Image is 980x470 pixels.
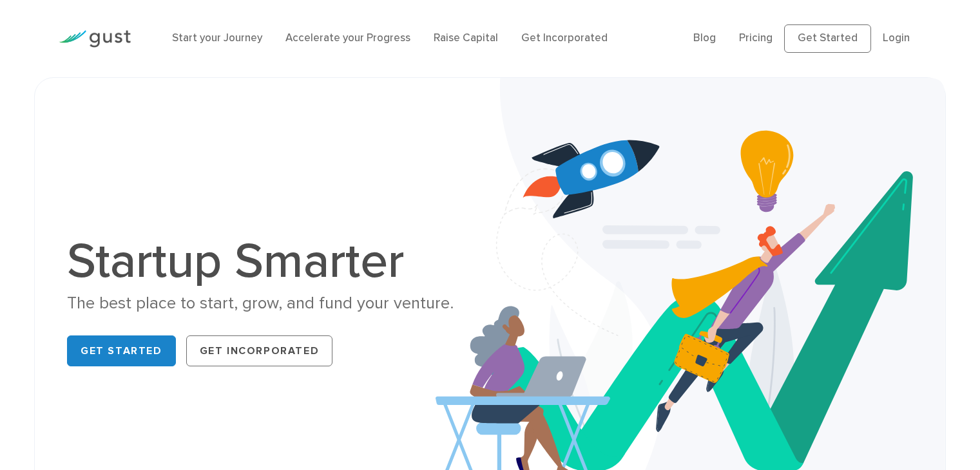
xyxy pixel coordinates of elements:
a: Login [883,32,910,44]
a: Get Started [784,24,871,53]
div: The best place to start, grow, and fund your venture. [67,292,480,315]
a: Blog [693,32,716,44]
img: Gust Logo [59,30,131,48]
h1: Startup Smarter [67,237,480,286]
a: Pricing [739,32,773,44]
a: Get Incorporated [521,32,608,44]
a: Raise Capital [434,32,498,44]
a: Accelerate your Progress [285,32,410,44]
a: Start your Journey [172,32,262,44]
a: Get Incorporated [186,335,333,366]
a: Get Started [67,335,176,366]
